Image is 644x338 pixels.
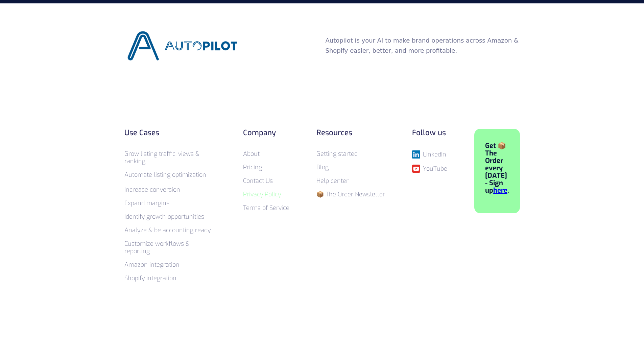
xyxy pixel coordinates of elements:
a: LinkedIn [412,150,447,159]
div: YouTube [423,165,447,172]
div: Get 📦 The Order every [DATE] - Sign up . [485,142,509,194]
div: Follow us [412,129,447,137]
a: Identify growth opportunities [124,213,204,221]
a: Grow listing traffic, views & ranking [124,150,199,165]
a: Terms of Service [243,204,289,212]
a: Automate listing optimization‍‍ [124,171,206,179]
a: Blog [316,163,329,171]
a: Customize workflows & reporting [124,240,190,255]
a: Analyze & be accounting ready [124,226,211,234]
a: Amazon integration [124,261,180,269]
a: Contact Us [243,177,273,185]
a: YouTube [412,165,447,173]
div: Use Cases [124,129,216,137]
a: Increase conversion [124,186,180,194]
div: Company [243,129,289,137]
p: Autopilot is your AI to make brand operations across Amazon & Shopify easier, better, and more pr... [326,35,520,56]
a: Privacy Policy [243,190,281,198]
a: Pricing [243,163,262,171]
a: here [493,186,507,195]
a: About [243,150,260,158]
a: 📦 The Order Newsletter [316,190,385,198]
div: Resources [316,129,385,137]
a: Help center [316,177,349,185]
div: LinkedIn [423,151,446,158]
a: Expand margins [124,199,169,207]
a: Getting started [316,150,358,158]
a: Shopify integration [124,274,176,282]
